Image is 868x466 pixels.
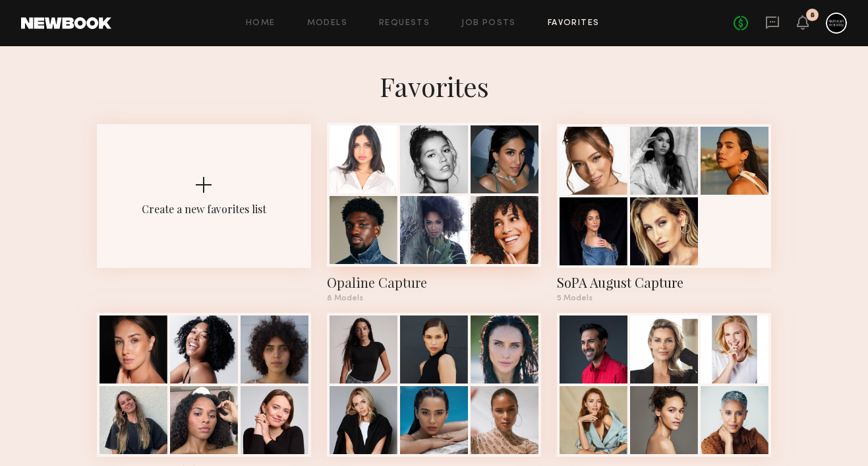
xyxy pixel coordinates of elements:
[379,19,430,28] a: Requests
[327,294,541,302] div: 8 Models
[548,19,600,28] a: Favorites
[327,124,541,302] a: Opaline Capture8 Models
[557,294,771,302] div: 5 Models
[97,124,311,313] button: Create a new favorites list
[810,12,815,19] div: 8
[327,273,541,292] div: Opaline Capture
[246,19,275,28] a: Home
[142,202,266,216] div: Create a new favorites list
[461,19,516,28] a: Job Posts
[557,273,771,292] div: SoPA August Capture
[557,124,771,302] a: SoPA August Capture5 Models
[307,19,347,28] a: Models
